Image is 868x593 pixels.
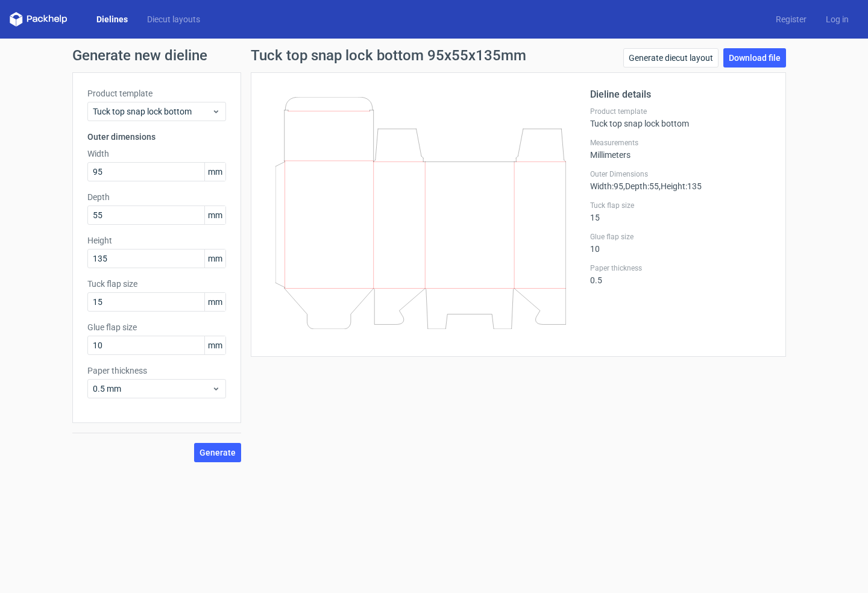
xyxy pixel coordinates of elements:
span: mm [204,293,225,311]
label: Tuck flap size [87,278,226,290]
label: Height [87,234,226,246]
span: Generate [200,448,236,457]
span: mm [204,163,225,181]
span: mm [204,249,225,268]
button: Generate [194,443,241,462]
span: Tuck top snap lock bottom [93,105,212,118]
a: Register [766,13,816,25]
label: Outer Dimensions [590,169,771,179]
h1: Generate new dieline [72,48,796,63]
div: 0.5 [590,263,771,285]
label: Product template [590,107,771,116]
span: , Depth : 55 [623,181,659,191]
label: Depth [87,191,226,203]
label: Paper thickness [590,263,771,273]
span: mm [204,336,225,354]
a: Dielines [87,13,137,25]
label: Glue flap size [590,232,771,242]
span: Width : 95 [590,181,623,191]
div: 10 [590,232,771,254]
div: 15 [590,201,771,222]
label: Width [87,148,226,160]
label: Tuck flap size [590,201,771,210]
h1: Tuck top snap lock bottom 95x55x135mm [251,48,526,63]
label: Glue flap size [87,321,226,333]
h3: Outer dimensions [87,131,226,143]
label: Paper thickness [87,365,226,377]
label: Measurements [590,138,771,148]
span: , Height : 135 [659,181,702,191]
div: Tuck top snap lock bottom [590,107,771,128]
label: Product template [87,87,226,99]
span: mm [204,206,225,224]
a: Download file [723,48,786,67]
div: Millimeters [590,138,771,160]
a: Generate diecut layout [623,48,719,67]
span: 0.5 mm [93,383,212,395]
a: Log in [816,13,858,25]
h2: Dieline details [590,87,771,102]
a: Diecut layouts [137,13,210,25]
